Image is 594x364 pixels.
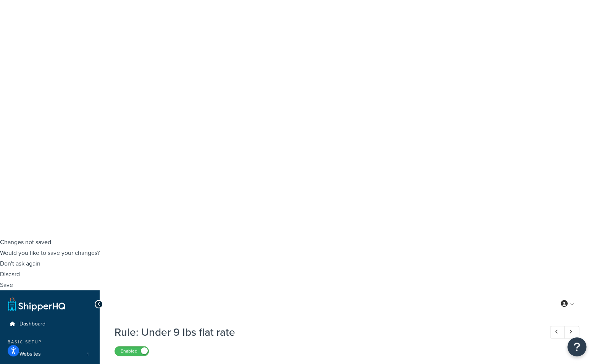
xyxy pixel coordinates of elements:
a: Dashboard [6,317,94,331]
a: Websites1 [6,347,94,361]
span: Dashboard [19,321,45,327]
span: 1 [87,351,89,358]
h1: Rule: Under 9 lbs flat rate [115,325,536,340]
li: Websites [6,347,94,361]
div: Basic Setup [6,339,94,345]
span: Websites [19,351,41,358]
button: Open Resource Center [567,337,586,356]
a: Previous Record [550,326,565,338]
a: Next Record [564,326,579,338]
label: Enabled [115,346,148,356]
